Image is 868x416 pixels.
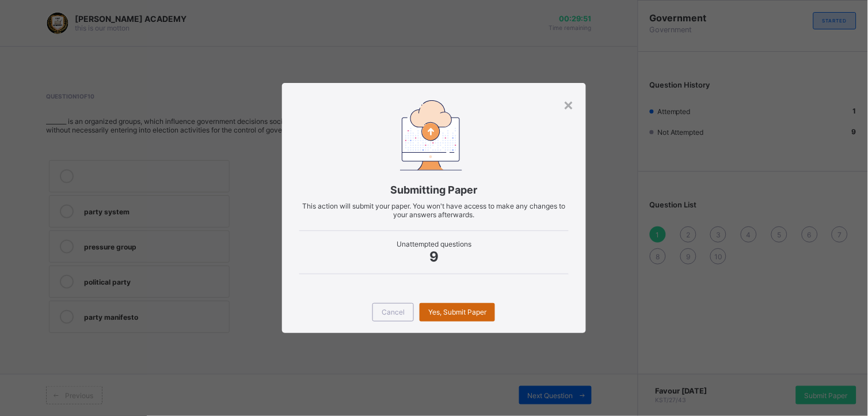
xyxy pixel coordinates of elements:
span: This action will submit your paper. You won't have access to make any changes to your answers aft... [302,202,566,219]
div: × [564,94,574,114]
span: 9 [299,248,569,265]
span: Unattempted questions [299,240,569,248]
span: Cancel [382,308,405,316]
span: Yes, Submit Paper [428,308,486,316]
span: Submitting Paper [299,184,569,196]
img: submitting-paper.7509aad6ec86be490e328e6d2a33d40a.svg [400,100,462,170]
